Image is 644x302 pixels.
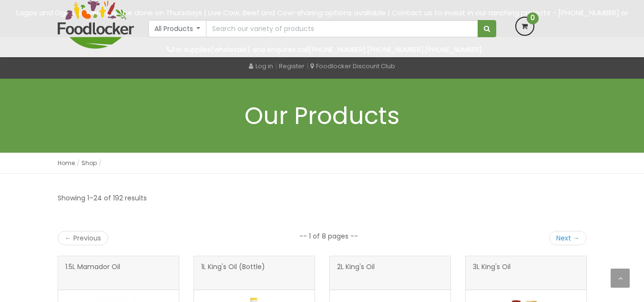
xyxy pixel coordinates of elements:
a: Register [279,62,305,71]
p: Showing 1–24 of 192 results [58,193,147,204]
span: 1.5L Mamador Oil [65,263,120,282]
span: 1L King's Oil (Bottle) [201,263,265,282]
a: Home [58,159,75,167]
a: Foodlocker Discount Club [310,62,395,71]
input: Search our variety of products [206,20,478,37]
span: 3L King's Oil [473,263,511,282]
h1: Our Products [58,103,587,129]
button: All Products [148,20,207,37]
span: | [275,61,277,71]
span: 0 [527,12,539,24]
span: 2L King's Oil [337,263,375,282]
li: -- 1 of 8 pages -- [299,231,358,241]
span: | [307,61,308,71]
a: Shop [82,159,97,167]
a: Next → [549,231,587,245]
a: Log in [249,62,273,71]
